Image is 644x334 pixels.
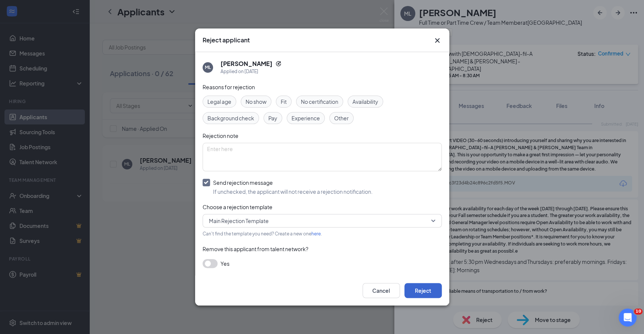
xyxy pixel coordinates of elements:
[433,36,442,45] button: Close
[203,246,308,252] span: Remove this applicant from talent network?
[221,68,281,75] div: Applied on [DATE]
[334,114,349,122] span: Other
[203,36,250,44] h3: Reject applicant
[203,231,322,237] span: Can't find the template you need? Create a new one .
[203,132,238,139] span: Rejection note
[404,283,442,298] button: Reject
[311,231,321,237] a: here
[363,283,400,298] button: Cancel
[275,61,281,67] svg: Reapply
[209,215,269,226] span: Main Rejection Template
[207,114,254,122] span: Background check
[634,309,643,315] span: 10
[221,60,272,68] h5: [PERSON_NAME]
[221,259,229,268] span: Yes
[281,97,287,106] span: Fit
[619,309,637,327] iframe: Intercom live chat
[292,114,320,122] span: Experience
[207,97,231,106] span: Legal age
[352,97,378,106] span: Availability
[433,36,442,45] svg: Cross
[203,204,272,210] span: Choose a rejection template
[205,64,211,70] div: ML
[246,97,266,106] span: No show
[203,84,255,90] span: Reasons for rejection
[268,114,277,122] span: Pay
[301,97,338,106] span: No certification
